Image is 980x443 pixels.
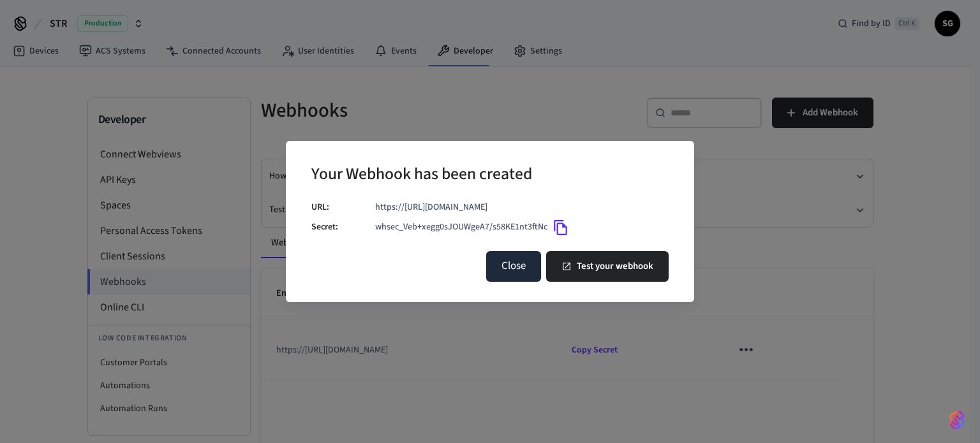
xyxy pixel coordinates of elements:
[311,221,375,234] p: Secret:
[311,156,532,195] h2: Your Webhook has been created
[547,214,574,241] button: Copy
[949,410,965,430] img: SeamLogoGradient.69752ec5.svg
[375,201,669,214] p: https://[URL][DOMAIN_NAME]
[486,251,541,282] button: Close
[546,251,669,282] button: Test your webhook
[375,221,547,234] p: whsec_Veb+xegg0sJOUWgeA7/s58KE1nt3ftNc
[311,201,375,214] p: URL:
